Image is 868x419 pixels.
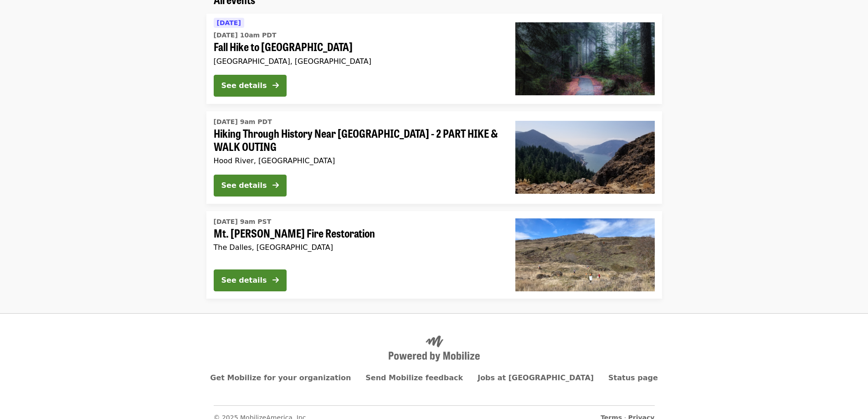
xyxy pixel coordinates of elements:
div: The Dalles, [GEOGRAPHIC_DATA] [214,243,501,252]
div: See details [221,80,267,91]
span: Fall Hike to [GEOGRAPHIC_DATA] [214,40,501,53]
span: Mt. [PERSON_NAME] Fire Restoration [214,227,501,240]
img: Mt. Ulka Fire Restoration organized by Friends Of The Columbia Gorge [515,218,655,291]
nav: Primary footer navigation [214,372,655,383]
i: arrow-right icon [272,181,279,190]
img: Fall Hike to Larch Mountain Crater organized by Friends Of The Columbia Gorge [515,22,655,95]
a: Send Mobilize feedback [365,373,463,382]
div: [GEOGRAPHIC_DATA], [GEOGRAPHIC_DATA] [214,57,501,66]
a: See details for "Hiking Through History Near Hood River - 2 PART HIKE & WALK OUTING" [206,111,662,204]
i: arrow-right icon [272,81,279,90]
button: See details [214,75,287,97]
img: Powered by Mobilize [389,336,480,362]
span: [DATE] [217,19,241,26]
div: Hood River, [GEOGRAPHIC_DATA] [214,156,501,165]
div: See details [221,180,267,191]
a: See details for "Fall Hike to Larch Mountain Crater" [206,14,662,104]
i: arrow-right icon [272,276,279,285]
button: See details [214,175,287,197]
a: Jobs at [GEOGRAPHIC_DATA] [478,373,594,382]
button: See details [214,269,287,291]
time: [DATE] 9am PST [214,217,272,227]
img: Hiking Through History Near Hood River - 2 PART HIKE & WALK OUTING organized by Friends Of The Co... [515,121,655,194]
time: [DATE] 10am PDT [214,31,277,40]
span: Hiking Through History Near [GEOGRAPHIC_DATA] - 2 PART HIKE & WALK OUTING [214,127,501,153]
time: [DATE] 9am PDT [214,117,272,127]
a: See details for "Mt. Ulka Fire Restoration" [206,211,662,299]
div: See details [221,275,267,286]
a: Get Mobilize for your organization [210,373,351,382]
a: Status page [608,373,658,382]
